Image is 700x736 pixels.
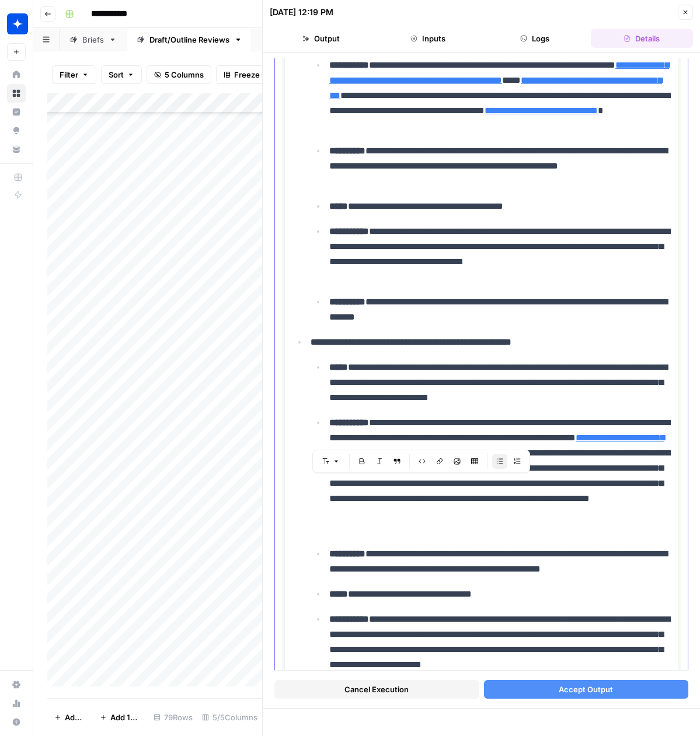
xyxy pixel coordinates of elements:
a: Briefs [60,28,127,51]
a: Settings [7,675,26,694]
button: Output [270,29,372,48]
button: Add Row [47,708,93,727]
span: Filter [60,69,78,80]
a: Usage [7,694,26,713]
button: Filter [52,65,96,84]
a: Insights [7,103,26,121]
img: Wiz Logo [7,13,28,34]
div: 79 Rows [149,708,197,727]
a: Draft/Outline Reviews [127,28,252,51]
button: Workspace: Wiz [7,9,26,38]
button: Accept Output [484,680,689,699]
button: Add 10 Rows [93,708,149,727]
span: Cancel Execution [344,684,409,695]
button: Cancel Execution [274,680,479,699]
div: Draft/Outline Reviews [149,34,229,45]
span: Add 10 Rows [110,712,142,723]
span: Add Row [65,712,86,723]
span: Accept Output [559,684,613,695]
button: Details [591,29,693,48]
span: 5 Columns [165,69,204,80]
button: Logs [484,29,586,48]
span: Sort [109,69,124,80]
button: Freeze Columns [216,65,302,84]
button: Sort [101,65,142,84]
button: Help + Support [7,713,26,731]
div: 5/5 Columns [197,708,262,727]
div: Briefs [82,34,104,45]
a: Home [7,65,26,84]
span: Freeze Columns [234,69,294,80]
button: Inputs [377,29,479,48]
a: Article Creation [252,28,355,51]
a: Browse [7,84,26,103]
a: Your Data [7,140,26,159]
a: Opportunities [7,121,26,140]
div: [DATE] 12:19 PM [270,6,333,18]
button: 5 Columns [147,65,211,84]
